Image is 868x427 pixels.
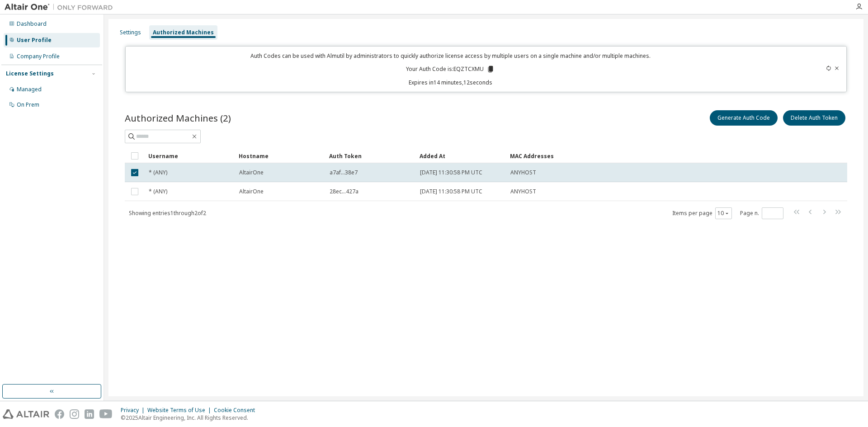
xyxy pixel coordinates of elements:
[3,409,49,419] img: altair_logo.svg
[120,29,141,36] div: Settings
[420,188,482,195] span: [DATE] 11:30:58 PM UTC
[17,53,60,60] div: Company Profile
[406,65,495,73] p: Your Auth Code is: EQZTCXMU
[55,409,64,419] img: facebook.svg
[149,169,167,176] span: * (ANY)
[214,407,260,414] div: Cookie Consent
[420,169,482,176] span: [DATE] 11:30:58 PM UTC
[239,169,264,176] span: AltairOne
[131,79,770,86] p: Expires in 14 minutes, 12 seconds
[710,110,778,126] button: Generate Auth Code
[330,188,359,195] span: 28ec...427a
[239,188,264,195] span: AltairOne
[17,101,39,108] div: On Prem
[5,3,118,12] img: Altair One
[329,149,412,163] div: Auth Token
[85,409,94,419] img: linkedin.svg
[420,149,503,163] div: Added At
[149,188,167,195] span: * (ANY)
[239,149,322,163] div: Hostname
[510,188,536,195] span: ANYHOST
[121,414,260,422] p: © 2025 Altair Engineering, Inc. All Rights Reserved.
[99,409,113,419] img: youtube.svg
[147,407,214,414] div: Website Terms of Use
[153,29,214,36] div: Authorized Machines
[148,149,231,163] div: Username
[740,207,783,219] span: Page n.
[510,149,752,163] div: MAC Addresses
[129,209,206,217] span: Showing entries 1 through 2 of 2
[125,112,231,124] span: Authorized Machines (2)
[672,207,732,219] span: Items per page
[17,37,52,44] div: User Profile
[717,210,730,217] button: 10
[17,86,42,93] div: Managed
[121,407,147,414] div: Privacy
[17,20,47,28] div: Dashboard
[6,70,54,77] div: License Settings
[131,52,770,60] p: Auth Codes can be used with Almutil by administrators to quickly authorize license access by mult...
[330,169,358,176] span: a7af...38e7
[70,409,79,419] img: instagram.svg
[783,110,845,126] button: Delete Auth Token
[510,169,536,176] span: ANYHOST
